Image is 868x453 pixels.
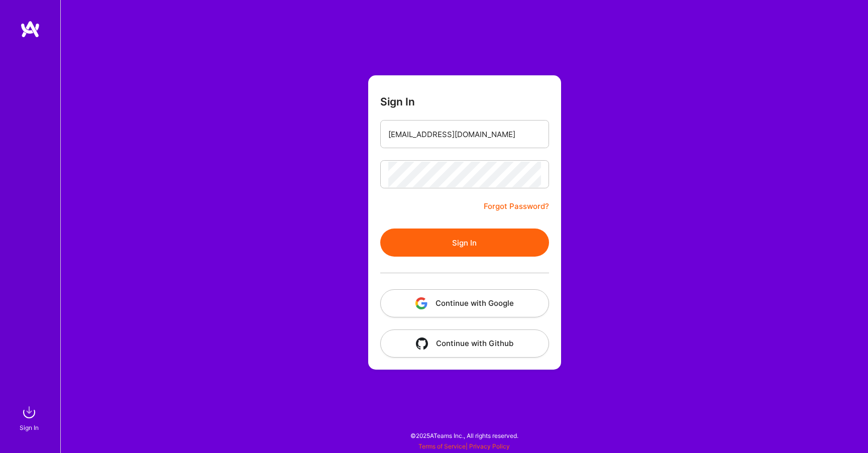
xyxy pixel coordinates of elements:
[415,297,427,309] img: icon
[21,402,39,433] a: sign inSign In
[418,442,510,450] span: |
[388,122,541,147] input: Email...
[416,337,428,350] img: icon
[418,442,466,450] a: Terms of Service
[19,402,39,422] img: sign in
[484,200,549,212] a: Forgot Password?
[380,229,549,257] button: Sign In
[380,95,415,108] h3: Sign In
[380,289,549,317] button: Continue with Google
[20,20,40,38] img: logo
[380,329,549,358] button: Continue with Github
[60,423,868,448] div: © 2025 ATeams Inc., All rights reserved.
[469,442,510,450] a: Privacy Policy
[20,422,39,433] div: Sign In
